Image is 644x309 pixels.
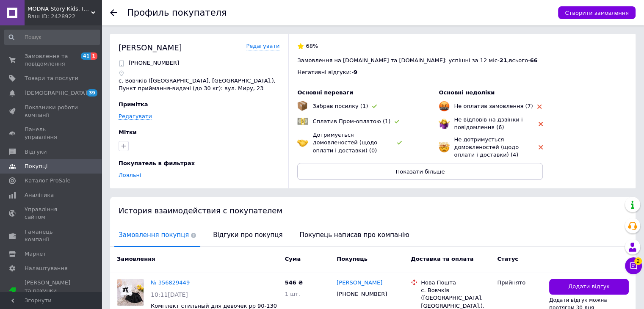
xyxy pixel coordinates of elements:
[117,256,155,262] span: Замовлення
[119,160,277,167] div: Покупатель в фильтрах
[537,105,542,109] img: rating-tag-type
[397,141,402,145] img: rating-tag-type
[119,77,279,92] p: с. Вовчків ([GEOGRAPHIC_DATA], [GEOGRAPHIC_DATA].), Пункт приймання-видачі (до 30 кг): вул. Миру, 23
[25,250,46,258] span: Маркет
[312,103,368,109] span: Забрав посилку (1)
[119,101,148,108] span: Примітка
[337,256,368,262] span: Покупець
[25,148,47,156] span: Відгуки
[439,89,495,96] span: Основні недоліки
[119,206,282,215] span: История взаимодействия с покупателем
[297,116,308,127] img: emoji
[312,118,390,124] span: Сплатив Пром-оплатою (1)
[25,52,78,68] span: Замовлення та повідомлення
[246,42,279,50] a: Редагувати
[129,59,179,67] p: [PHONE_NUMBER]
[151,291,188,298] span: 10:11[DATE]
[530,57,538,63] span: 66
[354,69,357,75] span: 9
[454,103,533,109] span: Не оплатив замовлення (7)
[119,129,137,135] span: Мітки
[117,279,144,306] a: Фото товару
[297,163,543,180] button: Показати більше
[411,256,473,262] span: Доставка та оплата
[297,101,307,111] img: emoji
[439,118,450,129] img: emoji
[25,126,78,141] span: Панель управління
[454,136,519,158] span: Не дотримується домовленостей (щодо оплати і доставки) (4)
[439,101,450,112] img: emoji
[25,279,78,302] span: [PERSON_NAME] та рахунки
[25,74,78,82] span: Товари та послуги
[568,283,610,291] span: Додати відгук
[421,279,490,287] div: Нова Пошта
[110,9,117,16] div: Повернутися назад
[296,224,414,246] span: Покупець написав про компанію
[499,57,507,63] span: 21
[539,122,543,126] img: rating-tag-type
[312,132,377,153] span: Дотримується домовленостей (щодо оплати і доставки) (0)
[395,168,445,175] span: Показати більше
[625,257,642,274] button: Чат з покупцем2
[439,142,450,153] img: emoji
[297,89,353,96] span: Основні переваги
[395,120,399,124] img: rating-tag-type
[119,113,152,120] a: Редагувати
[565,10,629,16] span: Створити замовлення
[25,177,70,185] span: Каталог ProSale
[25,89,87,97] span: [DEMOGRAPHIC_DATA]
[25,163,47,170] span: Покупці
[28,13,102,20] div: Ваш ID: 2428922
[91,52,97,60] span: 1
[335,289,389,300] div: [PHONE_NUMBER]
[634,257,642,265] span: 2
[81,52,91,60] span: 41
[539,145,543,149] img: rating-tag-type
[28,5,91,13] span: MODNA Story Kids. Інтернет-магазин модного дитячого та підліткового одягу та взуття
[297,57,537,63] span: Замовлення на [DOMAIN_NAME] та [DOMAIN_NAME]: успішні за 12 міс - , всього -
[114,224,200,246] span: Замовлення покупця
[285,279,303,286] span: 546 ₴
[549,279,629,295] button: Додати відгук
[306,43,318,49] span: 68%
[297,69,354,75] span: Негативні відгуки: -
[285,291,300,297] span: 1 шт.
[119,42,182,53] div: [PERSON_NAME]
[558,6,636,19] button: Створити замовлення
[25,265,68,272] span: Налаштування
[25,228,78,243] span: Гаманець компанії
[127,8,227,18] h1: Профиль покупателя
[117,279,144,306] img: Фото товару
[209,224,287,246] span: Відгуки про покупця
[87,89,97,97] span: 39
[497,279,542,287] div: Прийнято
[337,279,382,287] a: [PERSON_NAME]
[25,206,78,221] span: Управління сайтом
[25,191,54,199] span: Аналітика
[454,116,522,130] span: Не відповів на дзвінки і повідомлення (6)
[119,172,141,178] a: Лояльні
[25,104,78,119] span: Показники роботи компанії
[285,256,301,262] span: Cума
[151,279,190,286] a: № 356829449
[4,30,100,45] input: Пошук
[497,256,518,262] span: Статус
[372,105,377,108] img: rating-tag-type
[297,137,308,148] img: emoji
